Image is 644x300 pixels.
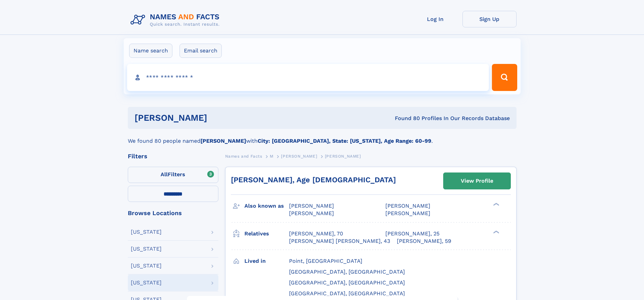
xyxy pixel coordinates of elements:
[270,152,273,160] a: M
[492,230,500,234] div: ❯
[128,129,517,145] div: We found 80 people named with .
[131,263,162,269] div: [US_STATE]
[161,171,168,178] span: All
[289,290,405,297] span: [GEOGRAPHIC_DATA], [GEOGRAPHIC_DATA]
[128,11,225,29] img: Logo Names and Facts
[444,173,510,189] a: View Profile
[231,176,396,184] a: [PERSON_NAME], Age [DEMOGRAPHIC_DATA]
[135,114,301,122] h1: [PERSON_NAME]
[462,11,517,27] a: Sign Up
[325,154,361,159] span: [PERSON_NAME]
[127,64,489,91] input: search input
[244,200,289,212] h3: Also known as
[385,210,430,216] span: [PERSON_NAME]
[289,269,405,275] span: [GEOGRAPHIC_DATA], [GEOGRAPHIC_DATA]
[129,44,172,58] label: Name search
[180,44,222,58] label: Email search
[289,279,405,286] span: [GEOGRAPHIC_DATA], [GEOGRAPHIC_DATA]
[258,138,431,144] b: City: [GEOGRAPHIC_DATA], State: [US_STATE], Age Range: 60-99
[289,237,390,245] a: [PERSON_NAME] [PERSON_NAME], 43
[385,203,430,209] span: [PERSON_NAME]
[289,230,343,237] a: [PERSON_NAME], 70
[128,210,218,216] div: Browse Locations
[131,246,162,252] div: [US_STATE]
[281,154,317,159] span: [PERSON_NAME]
[244,228,289,239] h3: Relatives
[408,11,462,27] a: Log In
[385,230,439,237] a: [PERSON_NAME], 25
[225,152,262,160] a: Names and Facts
[244,255,289,267] h3: Lived in
[492,202,500,207] div: ❯
[200,138,246,144] b: [PERSON_NAME]
[270,154,273,159] span: M
[128,153,218,159] div: Filters
[492,64,517,91] button: Search Button
[289,203,334,209] span: [PERSON_NAME]
[397,237,451,245] a: [PERSON_NAME], 59
[461,173,493,189] div: View Profile
[128,167,218,183] label: Filters
[289,210,334,216] span: [PERSON_NAME]
[289,258,362,264] span: Point, [GEOGRAPHIC_DATA]
[301,115,510,122] div: Found 80 Profiles In Our Records Database
[131,229,162,235] div: [US_STATE]
[131,280,162,285] div: [US_STATE]
[281,152,317,160] a: [PERSON_NAME]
